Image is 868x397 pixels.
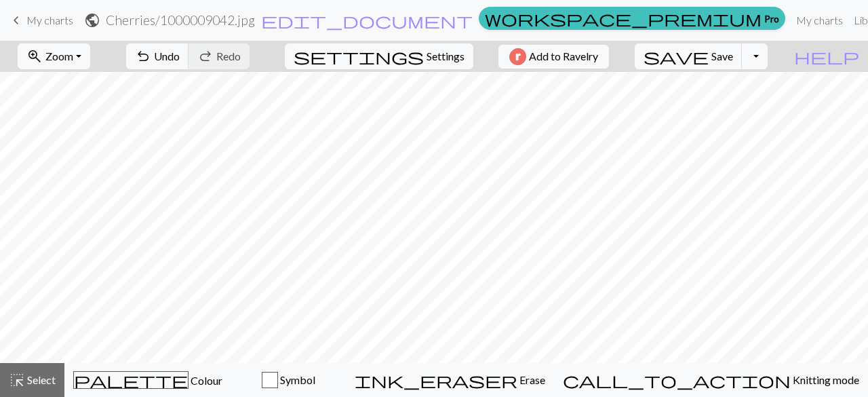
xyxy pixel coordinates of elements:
span: highlight_alt [9,371,25,390]
span: Undo [154,50,180,62]
button: SettingsSettings [285,43,473,69]
span: Knitting mode [791,373,859,386]
button: Zoom [18,43,90,69]
button: Colour [64,363,231,397]
button: Symbol [231,363,346,397]
span: settings [294,47,424,66]
button: Add to Ravelry [498,45,609,69]
span: workspace_premium [485,9,762,28]
img: Ravelry [509,48,526,65]
span: save [644,47,709,66]
button: Undo [126,43,189,69]
span: call_to_action [563,371,791,390]
a: My charts [791,7,848,34]
span: edit_document [261,11,473,30]
span: help [794,47,859,66]
button: Save [635,43,743,69]
span: undo [135,47,151,66]
span: Colour [189,374,222,387]
span: Erase [517,373,545,386]
h2: Cherries / 1000009042.jpg [106,12,255,28]
span: zoom_in [26,47,43,66]
span: Add to Ravelry [529,48,598,65]
span: public [84,11,100,30]
span: Select [25,373,56,386]
a: My charts [8,9,73,32]
span: Save [711,50,733,62]
span: ink_eraser [355,371,517,390]
span: palette [74,371,188,390]
span: Zoom [45,50,73,62]
span: My charts [26,14,73,26]
button: Knitting mode [554,363,868,397]
span: Settings [427,48,465,64]
span: keyboard_arrow_left [8,11,24,30]
a: Pro [479,7,785,30]
button: Erase [346,363,554,397]
span: Symbol [278,373,315,386]
i: Settings [294,48,424,64]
